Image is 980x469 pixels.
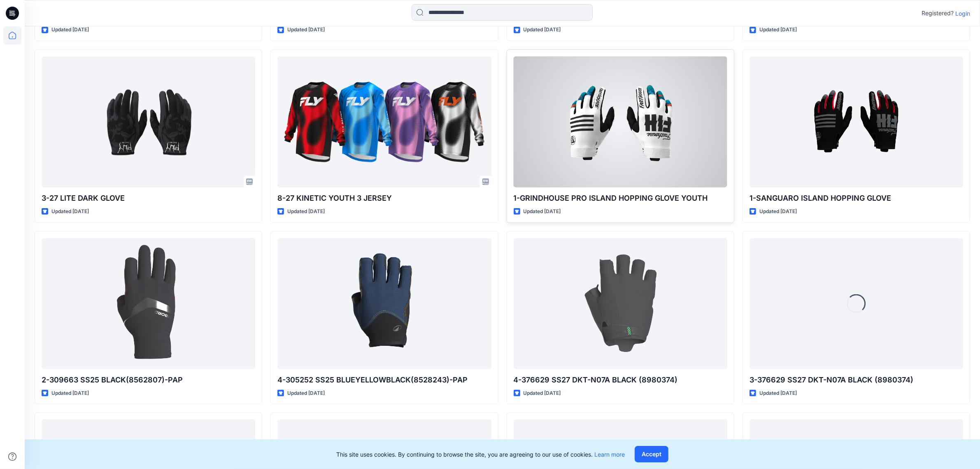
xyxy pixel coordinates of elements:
p: 3-27 LITE DARK GLOVE [42,192,255,204]
a: 1-GRINDHOUSE PRO ISLAND HOPPING GLOVE YOUTH [514,56,727,188]
p: 1-GRINDHOUSE PRO ISLAND HOPPING GLOVE YOUTH [514,192,727,204]
button: Accept [635,446,668,462]
a: Learn more [594,451,625,458]
p: 1-SANGUARO ISLAND HOPPING GLOVE [750,192,963,204]
a: 2-309663 SS25 BLACK(8562807)-PAP [42,238,255,369]
p: 4-305252 SS25 BLUEYELLOWBLACK(8528243)-PAP [277,374,491,386]
p: 2-309663 SS25 BLACK(8562807)-PAP [42,374,255,386]
p: 8-27 KINETIC YOUTH 3 JERSEY [277,192,491,204]
p: This site uses cookies. By continuing to browse the site, you are agreeing to our use of cookies. [336,450,625,459]
p: 4-376629 SS27 DKT-N07A BLACK (8980374) [514,374,727,386]
a: 8-27 KINETIC YOUTH 3 JERSEY [277,56,491,188]
p: Updated [DATE] [287,26,325,34]
a: 3-27 LITE DARK GLOVE [42,56,255,188]
p: Registered? [922,8,954,18]
p: Updated [DATE] [51,389,89,398]
a: 1-SANGUARO ISLAND HOPPING GLOVE [750,56,963,188]
p: Updated [DATE] [287,389,325,398]
p: Updated [DATE] [524,389,561,398]
a: 4-376629 SS27 DKT-N07A BLACK (8980374) [514,238,727,369]
p: Updated [DATE] [51,207,89,216]
p: Updated [DATE] [524,26,561,34]
a: 4-305252 SS25 BLUEYELLOWBLACK(8528243)-PAP [277,238,491,369]
p: Updated [DATE] [759,207,797,216]
p: Login [955,9,970,18]
p: Updated [DATE] [524,207,561,216]
p: Updated [DATE] [759,389,797,398]
p: 3-376629 SS27 DKT-N07A BLACK (8980374) [750,374,963,386]
p: Updated [DATE] [51,26,89,34]
p: Updated [DATE] [759,26,797,34]
p: Updated [DATE] [287,207,325,216]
